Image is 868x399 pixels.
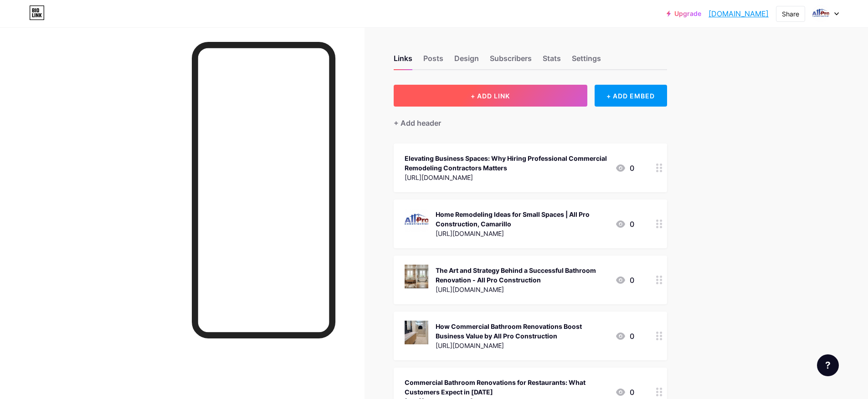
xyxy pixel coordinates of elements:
div: Elevating Business Spaces: Why Hiring Professional Commercial Remodeling Contractors Matters [405,153,608,173]
div: Commercial Bathroom Renovations for Restaurants: What Customers Expect in [DATE] [405,378,608,397]
div: Posts [423,53,443,69]
div: [URL][DOMAIN_NAME] [405,173,608,182]
div: Links [394,53,412,69]
div: + ADD EMBED [595,85,667,107]
button: + ADD LINK [394,85,587,107]
a: Upgrade [667,10,701,17]
div: 0 [615,163,634,174]
div: Share [782,9,799,19]
div: + Add header [394,118,441,128]
img: The Art and Strategy Behind a Successful Bathroom Renovation - All Pro Construction [405,265,428,288]
div: Design [454,53,479,69]
div: [URL][DOMAIN_NAME] [436,285,608,294]
a: [DOMAIN_NAME] [709,8,769,19]
div: [URL][DOMAIN_NAME] [436,229,608,238]
div: Subscribers [490,53,532,69]
div: Stats [543,53,561,69]
div: [URL][DOMAIN_NAME] [436,341,608,350]
div: Settings [572,53,601,69]
div: Home Remodeling Ideas for Small Spaces | All Pro Construction, Camarillo [436,210,608,229]
div: 0 [615,331,634,342]
span: + ADD LINK [471,92,510,100]
div: How Commercial Bathroom Renovations Boost Business Value by All Pro Construction [436,322,608,341]
div: The Art and Strategy Behind a Successful Bathroom Renovation - All Pro Construction [436,266,608,285]
div: 0 [615,275,634,286]
div: 0 [615,219,634,230]
img: allproconstruction [812,5,829,22]
div: 0 [615,387,634,398]
img: How Commercial Bathroom Renovations Boost Business Value by All Pro Construction [405,321,428,344]
img: Home Remodeling Ideas for Small Spaces | All Pro Construction, Camarillo [405,209,428,232]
